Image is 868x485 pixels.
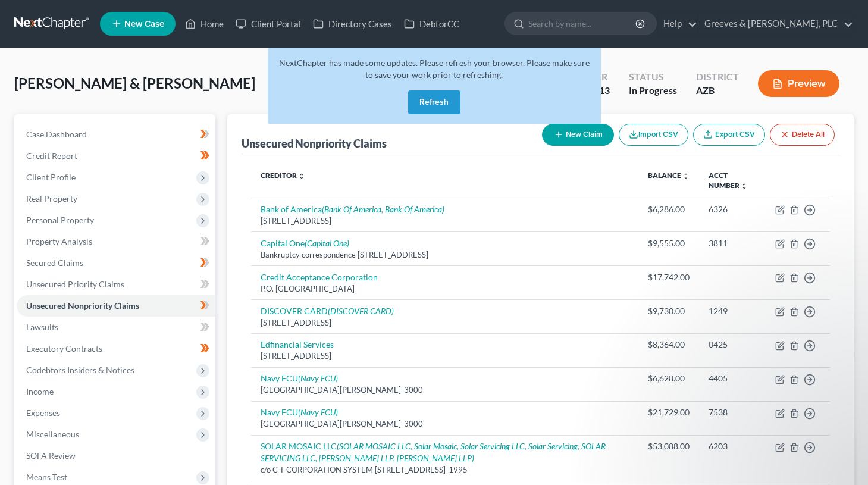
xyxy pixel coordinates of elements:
[398,13,465,35] a: DebtorCC
[26,408,60,418] span: Expenses
[26,472,67,482] span: Means Test
[709,406,756,418] div: 7538
[648,339,690,351] div: $8,364.00
[261,317,629,328] div: [STREET_ADDRESS]
[528,12,637,35] input: Search by name...
[261,238,349,248] a: Capital One(Capital One)
[261,272,378,282] a: Credit Acceptance Corporation
[26,429,79,439] span: Miscellaneous
[261,441,606,463] a: SOLAR MOSAIC LLC(SOLAR MOSAIC LLC, Solar Mosaic, Solar Servicing LLC, Solar Servicing, SOLAR SERV...
[629,84,677,98] div: In Progress
[307,13,398,35] a: Directory Cases
[242,136,387,151] div: Unsecured Nonpriority Claims
[261,283,629,295] div: P.O. [GEOGRAPHIC_DATA]
[542,124,614,146] button: New Claim
[599,85,610,96] span: 13
[758,70,839,97] button: Preview
[629,70,677,84] div: Status
[328,306,394,316] i: (DISCOVER CARD)
[26,236,92,246] span: Property Analysis
[648,171,690,180] a: Balance unfold_more
[696,70,739,84] div: District
[261,407,338,417] a: Navy FCU(Navy FCU)
[26,450,76,461] span: SOFA Review
[261,373,338,383] a: Navy FCU(Navy FCU)
[261,339,334,349] a: Edfinancial Services
[230,13,307,35] a: Client Portal
[709,237,756,249] div: 3811
[693,124,765,146] a: Export CSV
[408,90,460,114] button: Refresh
[26,343,102,353] span: Executory Contracts
[648,406,690,418] div: $21,729.00
[26,322,58,332] span: Lawsuits
[657,13,697,35] a: Help
[709,373,756,384] div: 4405
[26,279,124,289] span: Unsecured Priority Claims
[709,440,756,452] div: 6203
[261,384,629,396] div: [GEOGRAPHIC_DATA][PERSON_NAME]-3000
[261,418,629,430] div: [GEOGRAPHIC_DATA][PERSON_NAME]-3000
[828,445,856,473] iframe: Intercom live chat
[298,407,338,417] i: (Navy FCU)
[26,365,134,375] span: Codebtors Insiders & Notices
[17,231,215,252] a: Property Analysis
[261,249,629,261] div: Bankruptcy correspondence [STREET_ADDRESS]
[124,20,164,29] span: New Case
[26,386,54,396] span: Income
[682,173,690,180] i: unfold_more
[261,441,606,463] i: (SOLAR MOSAIC LLC, Solar Mosaic, Solar Servicing LLC, Solar Servicing, SOLAR SERVICING LLC, [PERS...
[17,445,215,467] a: SOFA Review
[696,84,739,98] div: AZB
[26,215,94,225] span: Personal Property
[17,338,215,359] a: Executory Contracts
[648,271,690,283] div: $17,742.00
[26,129,87,139] span: Case Dashboard
[648,440,690,452] div: $53,088.00
[322,204,444,214] i: (Bank Of America, Bank Of America)
[26,258,83,268] span: Secured Claims
[261,204,444,214] a: Bank of America(Bank Of America, Bank Of America)
[709,204,756,215] div: 6326
[709,305,756,317] div: 1249
[741,183,748,190] i: unfold_more
[648,237,690,249] div: $9,555.00
[17,124,215,145] a: Case Dashboard
[709,171,748,190] a: Acct Number unfold_more
[261,171,305,180] a: Creditor unfold_more
[698,13,853,35] a: Greeves & [PERSON_NAME], PLC
[709,339,756,351] div: 0425
[648,373,690,384] div: $6,628.00
[261,351,629,362] div: [STREET_ADDRESS]
[17,317,215,338] a: Lawsuits
[298,173,305,180] i: unfold_more
[26,151,77,161] span: Credit Report
[17,274,215,295] a: Unsecured Priority Claims
[770,124,835,146] button: Delete All
[26,301,139,311] span: Unsecured Nonpriority Claims
[298,373,338,383] i: (Navy FCU)
[14,74,255,92] span: [PERSON_NAME] & [PERSON_NAME]
[279,58,590,80] span: NextChapter has made some updates. Please refresh your browser. Please make sure to save your wor...
[17,295,215,317] a: Unsecured Nonpriority Claims
[261,215,629,227] div: [STREET_ADDRESS]
[648,204,690,215] div: $6,286.00
[26,172,76,182] span: Client Profile
[261,306,394,316] a: DISCOVER CARD(DISCOVER CARD)
[26,193,77,204] span: Real Property
[619,124,688,146] button: Import CSV
[648,305,690,317] div: $9,730.00
[261,464,629,475] div: c/o C T CORPORATION SYSTEM [STREET_ADDRESS]-1995
[305,238,349,248] i: (Capital One)
[17,252,215,274] a: Secured Claims
[17,145,215,167] a: Credit Report
[179,13,230,35] a: Home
